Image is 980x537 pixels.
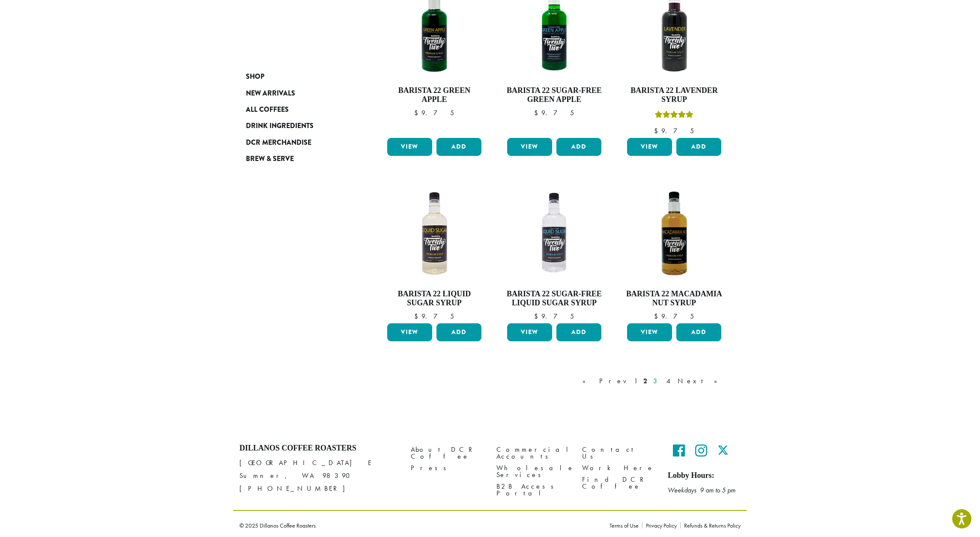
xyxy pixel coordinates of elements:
[505,289,604,308] h4: Barista 22 Sugar-Free Liquid Sugar Syrup
[246,69,349,85] a: Shop
[385,289,484,308] h4: Barista 22 Liquid Sugar Syrup
[414,108,454,117] bdi: 9.75
[414,108,421,117] span: $
[505,184,604,320] a: Barista 22 Sugar-Free Liquid Sugar Syrup $9.75
[625,184,723,283] img: MacadamiaNut-01-300x300.png
[627,323,672,341] a: View
[496,444,569,462] a: Commercial Accounts
[385,86,484,104] h4: Barista 22 Green Apple
[534,312,574,321] bdi: 9.75
[610,522,642,528] a: Terms of Use
[642,522,680,528] a: Privacy Policy
[414,312,454,321] bdi: 9.75
[680,522,741,528] a: Refunds & Returns Policy
[676,323,721,341] button: Add
[642,376,649,386] a: 2
[582,462,655,474] a: Work Here
[385,184,484,283] img: LIQUID-SUGAR-300x300.png
[246,88,295,99] span: New Arrivals
[239,456,398,495] p: [GEOGRAPHIC_DATA] E Sumner, WA 98390 [PHONE_NUMBER]
[387,323,432,341] a: View
[556,138,601,156] button: Add
[668,486,735,495] em: Weekdays 9 am to 5 pm
[655,110,693,122] div: Rated 5.00 out of 5
[246,118,349,134] a: Drink Ingredients
[654,126,694,135] bdi: 9.75
[507,138,552,156] a: View
[436,323,481,341] button: Add
[246,121,314,131] span: Drink Ingredients
[625,289,723,308] h4: Barista 22 Macadamia Nut Syrup
[436,138,481,156] button: Add
[654,126,661,135] span: $
[246,154,294,164] span: Brew & Serve
[632,376,639,386] a: 1
[668,471,741,480] h5: Lobby Hours:
[246,72,264,82] span: Shop
[385,184,484,320] a: Barista 22 Liquid Sugar Syrup $9.75
[582,444,655,462] a: Contact Us
[239,444,398,453] h4: Dillanos Coffee Roasters
[496,462,569,480] a: Wholesale Services
[627,138,672,156] a: View
[246,137,311,148] span: DCR Merchandise
[246,85,349,101] a: New Arrivals
[676,376,725,386] a: Next »
[505,184,604,283] img: SF-LIQUID-SUGAR-300x300.png
[387,138,432,156] a: View
[654,312,661,321] span: $
[411,444,484,462] a: About DCR Coffee
[414,312,421,321] span: $
[665,376,673,386] a: 4
[496,480,569,499] a: B2B Access Portal
[246,101,349,118] a: All Coffees
[246,134,349,151] a: DCR Merchandise
[246,104,289,115] span: All Coffees
[676,138,721,156] button: Add
[625,86,723,104] h4: Barista 22 Lavender Syrup
[582,474,655,492] a: Find DCR Coffee
[581,376,630,386] a: « Prev
[556,323,601,341] button: Add
[411,462,484,474] a: Press
[534,108,574,117] bdi: 9.75
[505,86,604,104] h4: Barista 22 Sugar-Free Green Apple
[625,184,723,320] a: Barista 22 Macadamia Nut Syrup $9.75
[239,522,597,528] p: © 2025 Dillanos Coffee Roasters.
[507,323,552,341] a: View
[246,151,349,167] a: Brew & Serve
[651,376,662,386] a: 3
[534,108,541,117] span: $
[654,312,694,321] bdi: 9.75
[534,312,541,321] span: $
